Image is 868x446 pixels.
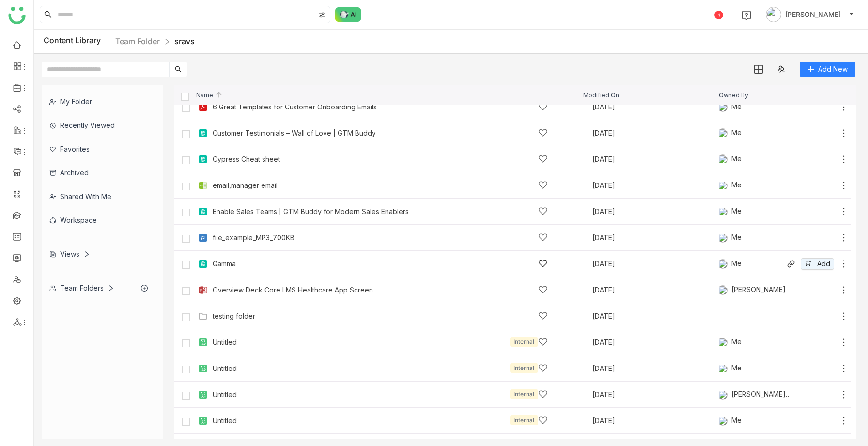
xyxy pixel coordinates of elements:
[718,338,728,347] img: 684a9b3fde261c4b36a3d19f
[583,92,619,98] span: Modified On
[719,92,748,98] span: Owned By
[785,9,841,20] span: [PERSON_NAME]
[592,130,718,137] div: [DATE]
[718,390,839,400] div: [PERSON_NAME] [PERSON_NAME]
[592,261,718,267] div: [DATE]
[213,208,409,215] a: Enable Sales Teams | GTM Buddy for Modern Sales Enablers
[213,155,280,163] a: Cypress Cheat sheet
[198,390,208,400] img: paper.svg
[213,182,278,189] a: email,manager email
[213,312,255,320] a: testing folder
[213,338,237,346] div: Untitled
[718,128,742,138] div: Me
[42,90,155,113] div: My Folder
[718,102,728,112] img: 684a9b3fde261c4b36a3d19f
[510,415,538,425] div: Internal
[213,417,237,425] a: Untitled
[592,391,718,398] div: [DATE]
[592,287,718,293] div: [DATE]
[213,391,237,399] a: Untitled
[592,156,718,163] div: [DATE]
[718,181,728,190] img: 684a9b3fde261c4b36a3d19f
[718,207,742,216] div: Me
[592,339,718,346] div: [DATE]
[592,104,718,110] div: [DATE]
[718,207,728,216] img: 684a9b3fde261c4b36a3d19f
[800,62,855,77] button: Add New
[592,417,718,424] div: [DATE]
[718,285,728,295] img: 684a9b22de261c4b36a3d00f
[742,11,751,20] img: help.svg
[215,91,223,99] img: arrow-up.svg
[213,260,236,268] a: Gamma
[42,208,155,232] div: Workspace
[718,102,742,112] div: Me
[592,365,718,372] div: [DATE]
[718,128,728,138] img: 684a9b3fde261c4b36a3d19f
[198,416,208,426] img: paper.svg
[718,338,742,347] div: Me
[718,416,728,426] img: 684a9b3fde261c4b36a3d19f
[115,36,160,46] a: Team Folder
[718,154,742,164] div: Me
[510,337,538,347] div: Internal
[213,129,376,137] a: Customer Testimonials – Wall of Love | GTM Buddy
[592,208,718,215] div: [DATE]
[718,390,728,400] img: 684a959c82a3912df7c0cd23
[42,113,155,137] div: Recently Viewed
[42,161,155,185] div: Archived
[718,233,728,243] img: 684a9b3fde261c4b36a3d19f
[714,11,723,19] div: 1
[42,137,155,161] div: Favorites
[198,154,208,164] img: article.svg
[754,65,763,74] img: grid.svg
[42,185,155,208] div: Shared with me
[718,364,728,373] img: 684a9b3fde261c4b36a3d19f
[198,364,208,373] img: paper.svg
[198,311,208,321] img: Folder
[174,36,195,46] a: sravs
[213,286,373,294] a: Overview Deck Core LMS Healthcare App Screen
[49,250,90,258] div: Views
[718,364,742,373] div: Me
[196,92,223,98] span: Name
[335,7,361,22] img: ask-buddy-normal.svg
[198,207,208,216] img: article.svg
[718,285,786,295] div: [PERSON_NAME]
[718,259,742,269] div: Me
[49,284,114,292] div: Team Folders
[213,365,237,372] a: Untitled
[592,313,718,320] div: [DATE]
[718,233,742,243] div: Me
[718,181,742,190] div: Me
[213,103,377,111] a: 6 Great Templates for Customer Onboarding Emails
[818,64,848,75] span: Add New
[213,234,294,242] a: file_example_MP3_700KB
[718,154,728,164] img: 684a9b3fde261c4b36a3d19f
[592,182,718,189] div: [DATE]
[764,7,856,22] button: [PERSON_NAME]
[766,7,781,22] img: avatar
[718,416,742,426] div: Me
[318,11,326,19] img: search-type.svg
[510,389,538,399] div: Internal
[718,259,728,269] img: 684a9b3fde261c4b36a3d19f
[198,181,208,190] img: csv.svg
[8,7,26,24] img: logo
[801,258,834,270] button: Add
[198,259,208,269] img: article.svg
[510,363,538,373] div: Internal
[198,285,208,295] img: pptx.svg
